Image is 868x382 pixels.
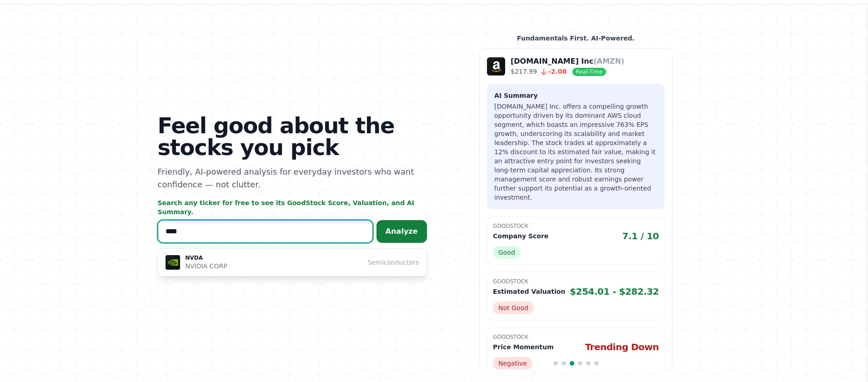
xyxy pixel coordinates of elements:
h1: Feel good about the stocks you pick [158,115,427,158]
span: Analyze [386,227,418,236]
span: Go to slide 5 [586,361,591,366]
span: Go to slide 6 [594,361,599,366]
span: Go to slide 4 [578,361,582,366]
img: Company Logo [487,57,505,75]
span: Not Good [493,302,534,314]
span: Semiconductors [368,258,419,267]
p: Company Score [493,231,548,241]
p: Price Momentum [493,342,553,352]
span: Go to slide 3 [570,361,574,366]
span: Trending Down [585,341,659,353]
p: Fundamentals First. AI-Powered. [479,34,672,43]
span: -2.08 [537,68,567,75]
p: GoodStock [493,333,659,341]
span: Go to slide 1 [553,361,558,366]
span: (AMZN) [593,57,624,65]
p: Friendly, AI-powered analysis for everyday investors who want confidence — not clutter. [158,166,427,191]
p: NVDA [186,254,227,261]
span: Real-Time [572,68,606,76]
p: [DOMAIN_NAME] Inc [511,56,624,67]
p: [DOMAIN_NAME] Inc. offers a compelling growth opportunity driven by its dominant AWS cloud segmen... [494,102,657,202]
p: Search any ticker for free to see its GoodStock Score, Valuation, and AI Summary. [158,198,427,216]
h3: AI Summary [494,91,657,100]
p: $217.99 [511,67,624,76]
button: NVDA NVDA NVIDIA CORP Semiconductors [158,249,426,276]
span: $254.01 - $282.32 [570,285,659,298]
span: Negative [493,357,532,370]
p: Estimated Valuation [493,287,565,296]
p: GoodStock [493,222,659,230]
p: GoodStock [493,278,659,285]
span: 7.1 / 10 [622,230,659,242]
button: Analyze [376,220,427,243]
img: NVDA [166,255,180,270]
span: Go to slide 2 [562,361,566,366]
span: Good [493,246,521,259]
p: NVIDIA CORP [186,261,227,271]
